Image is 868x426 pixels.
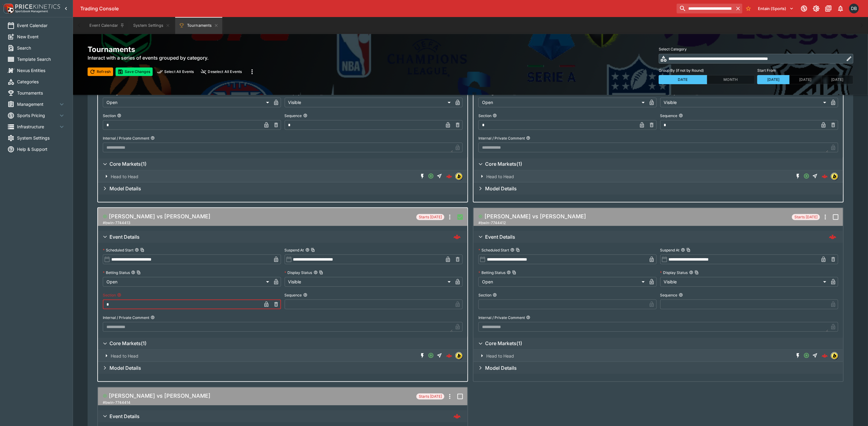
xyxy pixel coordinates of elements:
p: Section [478,113,491,118]
svg: SGM [419,353,426,359]
p: Head to Head [111,353,138,359]
button: more [444,212,455,223]
span: Search [17,45,65,51]
p: Sequence [660,293,678,298]
button: preview [155,68,196,76]
span: Starts [DATE] [416,214,444,220]
h5: [PERSON_NAME] vs [PERSON_NAME] [484,213,586,220]
button: Expand [474,231,843,243]
button: Section [493,293,497,297]
button: Suspend AtCopy To Clipboard [305,248,310,252]
button: Tournaments [175,17,222,34]
button: Suspend AtCopy To Clipboard [681,248,685,252]
svg: Open [803,173,810,179]
p: Internal / Private Comment [103,315,149,320]
button: Expand [98,350,467,362]
a: 2c12a9c7-35c8-4922-8a88-0059b3c7be55 [820,351,830,361]
button: Toggle light/dark mode [811,3,822,14]
button: Event Calendar [86,17,128,34]
svg: Open [803,352,810,358]
div: Visible [660,277,829,287]
p: Section [103,113,116,118]
p: Head to Head [486,353,514,359]
div: Expand [474,243,843,337]
img: bwin [456,352,462,359]
span: Straight [436,173,443,180]
button: Expand [474,182,843,195]
span: # bwin-7744412 [478,220,506,226]
svg: SGM [794,173,802,179]
button: Daniel Beswick [847,2,861,15]
span: Management [17,101,58,107]
p: Head to Head [486,173,514,180]
p: Internal / Private Comment [478,315,525,320]
svg: Open [478,214,483,219]
h6: Model Details [109,185,141,192]
img: bwin [831,352,838,359]
button: [DATE] [789,75,821,84]
button: Sequence [679,113,683,118]
button: Display StatusCopy To Clipboard [314,270,318,275]
svg: SGM [419,173,426,179]
button: Copy To Clipboard [319,270,323,275]
p: Display Status [660,270,688,275]
div: 2fa789c8-c29b-4026-9717-d940c567e41e [446,173,452,179]
div: bwin [455,173,463,180]
button: Internal / Private Comment [151,315,155,320]
button: Copy To Clipboard [512,270,516,275]
button: Expand [98,231,467,243]
h6: Model Details [109,365,141,371]
button: Copy To Clipboard [140,248,144,252]
h6: Core Markets ( 1 ) [109,340,147,347]
div: Open [103,277,271,287]
span: Nexus Entities [17,67,65,74]
div: Visible [285,98,453,107]
div: bwin [455,352,463,359]
div: Open [478,277,647,287]
span: Starts [DATE] [792,214,820,220]
span: Starts [DATE] [416,393,444,400]
button: Betting StatusCopy To Clipboard [507,270,511,275]
button: Expand [474,350,843,362]
button: Expand [474,362,843,374]
button: Documentation [823,3,834,14]
button: Expand [98,170,467,182]
svg: Open [103,214,107,219]
button: Copy To Clipboard [311,248,315,252]
div: 6988d811-8a59-4b5f-a548-7f7282d2f2f2 [829,233,836,241]
p: Sequence [285,293,302,298]
div: Trading Console [80,5,674,12]
button: Copy To Clipboard [686,248,691,252]
button: Section [493,113,497,118]
a: 76fca076-f08f-4ca8-87be-5ff024ecb4bf [444,351,454,361]
button: Scheduled StartCopy To Clipboard [510,248,515,252]
span: New Event [17,33,65,40]
div: bwin [831,173,838,180]
svg: SGM [794,353,802,359]
button: Section [117,113,121,118]
h2: Tournaments [88,45,258,54]
a: e9976062-7674-4545-887b-7fbacfdc110f [452,231,463,242]
span: # bwin-7744414 [103,400,130,406]
span: System Settings [17,135,65,141]
button: Sequence [679,293,683,297]
button: more [444,391,455,402]
span: Straight [811,352,819,359]
a: 9892dc20-b08d-4946-86a3-b2e66f5197ef [452,411,463,422]
a: be18dfb8-69d1-4598-b98e-d31c3d566d2b [820,171,830,181]
span: Straight [811,173,819,180]
button: Copy To Clipboard [695,270,699,275]
img: PriceKinetics [15,4,60,9]
div: Open [103,98,271,107]
button: Expand [98,410,467,422]
h6: Event Details [109,234,140,240]
button: Sequence [303,293,307,297]
p: Sequence [660,113,678,118]
button: Expand [98,362,467,374]
button: Notifications [835,3,846,14]
p: Sequence [285,113,302,118]
div: Open [478,98,647,107]
img: logo-cerberus--red.svg [829,233,836,241]
button: close [199,68,244,76]
h6: Event Details [485,234,515,240]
